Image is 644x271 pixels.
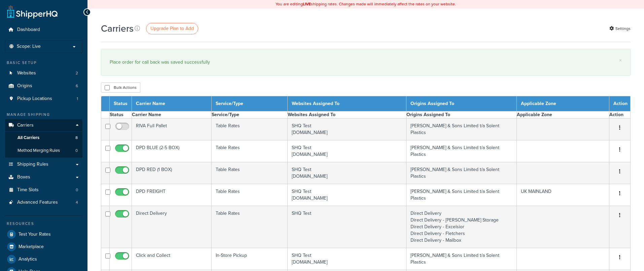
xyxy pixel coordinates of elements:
td: DPD BLUE (2-5 BOX) [132,140,212,162]
span: Pickup Locations [17,96,52,102]
a: ShipperHQ Home [7,5,58,19]
span: 6 [76,83,78,89]
span: Carriers [17,123,34,128]
td: SHQ Test [DOMAIN_NAME] [288,118,406,140]
th: Origins Assigned To [406,111,517,118]
td: Table Rates [211,184,287,206]
td: SHQ Test [288,206,406,248]
li: Origins [5,80,82,92]
a: All Carriers 8 [5,132,82,144]
a: Settings [609,24,631,33]
th: Status [110,96,132,111]
li: All Carriers [5,132,82,144]
span: 4 [76,200,78,205]
th: Applicable Zone [517,96,609,111]
a: Carriers [5,119,82,132]
th: Websites Assigned To [288,96,406,111]
a: Advanced Features 4 [5,196,82,209]
td: Direct Delivery [132,206,212,248]
a: Method Merging Rules 0 [5,144,82,157]
div: Place order for call back was saved successfully [110,58,622,67]
a: Analytics [5,253,82,265]
span: Method Merging Rules [17,148,60,154]
span: 8 [75,135,78,141]
span: Origins [17,83,32,89]
span: Test Your Rates [19,232,51,237]
span: Marketplace [19,244,44,250]
span: 0 [75,148,78,154]
span: Shipping Rules [17,162,48,167]
td: UK MAINLAND [517,184,609,206]
a: Boxes [5,171,82,183]
td: [PERSON_NAME] & Sons Limited t/a Solent Plastics [406,184,517,206]
a: × [619,58,622,63]
a: Shipping Rules [5,158,82,171]
li: Method Merging Rules [5,144,82,157]
td: [PERSON_NAME] & Sons Limited t/a Solent Plastics [406,162,517,184]
td: SHQ Test [DOMAIN_NAME] [288,248,406,270]
td: Table Rates [211,118,287,140]
th: Action [609,96,631,111]
a: Dashboard [5,24,82,36]
th: Carrier Name [132,96,212,111]
th: Origins Assigned To [406,96,517,111]
li: Carriers [5,119,82,158]
td: SHQ Test [DOMAIN_NAME] [288,184,406,206]
a: Origins 6 [5,80,82,92]
b: LIVE [303,1,311,7]
span: 1 [77,96,78,102]
th: Service/Type [211,111,287,118]
span: Time Slots [17,187,39,193]
button: Bulk Actions [101,82,140,93]
span: 2 [76,70,78,76]
td: Table Rates [211,162,287,184]
th: Carrier Name [132,111,212,118]
span: 0 [76,187,78,193]
a: Test Your Rates [5,228,82,240]
th: Status [110,111,132,118]
td: SHQ Test [DOMAIN_NAME] [288,162,406,184]
td: [PERSON_NAME] & Sons Limited t/a Solent Plastics [406,118,517,140]
a: Marketplace [5,241,82,253]
span: Websites [17,70,36,76]
li: Advanced Features [5,196,82,209]
a: Time Slots 0 [5,184,82,196]
div: Manage Shipping [5,112,82,117]
td: DPD FREIGHT [132,184,212,206]
th: Action [609,111,631,118]
td: DPD RED (1 BOX) [132,162,212,184]
div: Resources [5,221,82,227]
td: RIVA Full Pallet [132,118,212,140]
td: [PERSON_NAME] & Sons Limited t/a Solent Plastics [406,140,517,162]
div: Basic Setup [5,60,82,66]
span: Analytics [19,257,37,262]
td: Table Rates [211,140,287,162]
th: Websites Assigned To [288,111,406,118]
th: Applicable Zone [517,111,609,118]
td: In-Store Pickup [211,248,287,270]
a: Websites 2 [5,67,82,79]
a: Upgrade Plan to Add [146,23,198,34]
span: Advanced Features [17,200,58,205]
li: Time Slots [5,184,82,196]
th: Service/Type [211,96,287,111]
td: Click and Collect [132,248,212,270]
a: Pickup Locations 1 [5,93,82,105]
li: Pickup Locations [5,93,82,105]
td: Table Rates [211,206,287,248]
span: All Carriers [17,135,39,141]
span: Boxes [17,174,30,180]
td: [PERSON_NAME] & Sons Limited t/a Solent Plastics [406,248,517,270]
td: SHQ Test [DOMAIN_NAME] [288,140,406,162]
span: Dashboard [17,27,40,33]
span: Upgrade Plan to Add [150,25,194,32]
li: Websites [5,67,82,79]
span: Scope: Live [17,44,41,49]
h1: Carriers [101,22,134,35]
